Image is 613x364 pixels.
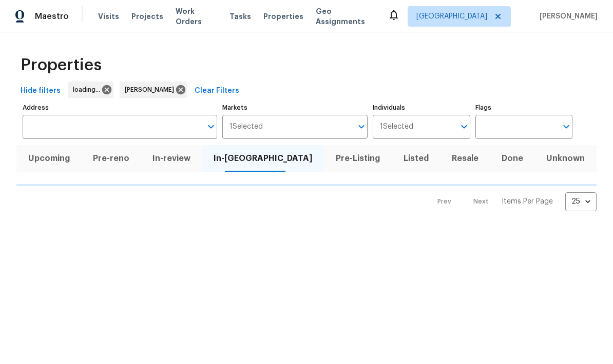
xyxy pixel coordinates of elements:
span: Unknown [541,151,590,166]
span: In-review [147,151,196,166]
label: Individuals [373,105,470,111]
span: Hide filters [21,85,61,97]
span: Clear Filters [195,85,239,97]
span: Projects [131,11,163,22]
span: Resale [446,151,484,166]
button: Open [457,119,471,134]
button: Open [354,119,369,134]
span: Geo Assignments [316,6,375,27]
span: [PERSON_NAME] [125,85,178,95]
span: Done [496,151,529,166]
span: [GEOGRAPHIC_DATA] [416,11,487,22]
span: Tasks [229,13,251,20]
span: Pre-reno [87,151,135,166]
button: Open [559,119,573,134]
span: Upcoming [23,151,75,166]
label: Flags [475,105,572,111]
span: In-[GEOGRAPHIC_DATA] [208,151,318,166]
div: loading... [68,82,113,98]
button: Clear Filters [190,82,243,100]
span: Properties [21,60,102,70]
nav: Pagination Navigation [428,192,597,211]
div: [PERSON_NAME] [120,82,187,98]
label: Address [23,105,217,111]
span: [PERSON_NAME] [535,11,598,22]
span: Work Orders [176,6,217,27]
span: Visits [98,11,119,22]
button: Hide filters [16,82,65,100]
span: 1 Selected [380,123,413,131]
div: 25 [565,188,597,215]
label: Markets [222,105,368,111]
p: Items Per Page [502,196,553,207]
span: 1 Selected [229,123,263,131]
span: Properties [263,11,303,22]
button: Open [204,119,218,134]
span: Maestro [35,11,69,22]
span: Listed [398,151,434,166]
span: Pre-Listing [331,151,386,166]
span: loading... [73,85,104,95]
